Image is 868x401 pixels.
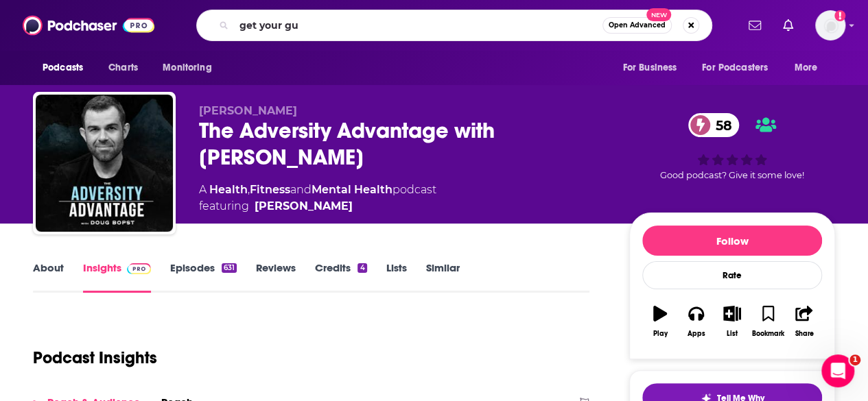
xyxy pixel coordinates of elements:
[315,261,366,293] a: Credits4
[222,263,237,273] div: 631
[250,183,290,196] a: Fitness
[290,183,312,196] span: and
[209,183,248,196] a: Health
[688,330,705,338] div: Apps
[256,261,296,293] a: Reviews
[426,261,460,293] a: Similar
[750,297,786,346] button: Bookmark
[629,104,835,190] div: 58Good podcast? Give it some love!
[234,14,602,36] input: Search podcasts, credits, & more...
[196,10,712,41] div: Search podcasts, credits, & more...
[660,170,804,180] span: Good podcast? Give it some love!
[108,58,138,77] span: Charts
[702,113,739,137] span: 58
[33,261,64,293] a: About
[602,17,672,34] button: Open AdvancedNew
[609,22,666,29] span: Open Advanced
[834,10,845,21] svg: Add a profile image
[653,330,668,338] div: Play
[23,12,154,38] img: Podchaser - Follow, Share and Rate Podcasts
[795,330,813,338] div: Share
[622,58,677,77] span: For Business
[613,55,694,81] button: open menu
[170,261,237,293] a: Episodes631
[821,354,854,387] iframe: Intercom live chat
[646,8,671,21] span: New
[815,10,845,40] span: Logged in as dbartlett
[99,55,146,81] a: Charts
[199,198,436,215] span: featuring
[83,261,151,293] a: InsightsPodchaser Pro
[785,55,835,81] button: open menu
[153,55,229,81] button: open menu
[312,183,392,196] a: Mental Health
[248,183,250,196] span: ,
[688,113,739,137] a: 58
[43,58,83,77] span: Podcasts
[678,297,714,346] button: Apps
[849,354,860,365] span: 1
[255,198,353,215] a: Doug Bopst
[714,297,750,346] button: List
[702,58,768,77] span: For Podcasters
[815,10,845,40] button: Show profile menu
[642,297,678,346] button: Play
[752,330,784,338] div: Bookmark
[777,14,799,37] a: Show notifications dropdown
[357,263,366,273] div: 4
[815,10,845,40] img: User Profile
[33,348,157,368] h1: Podcast Insights
[795,58,818,77] span: More
[199,182,436,215] div: A podcast
[642,261,822,289] div: Rate
[163,58,211,77] span: Monitoring
[127,263,151,274] img: Podchaser Pro
[786,297,822,346] button: Share
[36,95,173,232] img: The Adversity Advantage with Doug Bopst
[386,261,407,293] a: Lists
[33,55,101,81] button: open menu
[642,226,822,256] button: Follow
[693,55,788,81] button: open menu
[743,14,766,37] a: Show notifications dropdown
[199,104,297,117] span: [PERSON_NAME]
[727,330,738,338] div: List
